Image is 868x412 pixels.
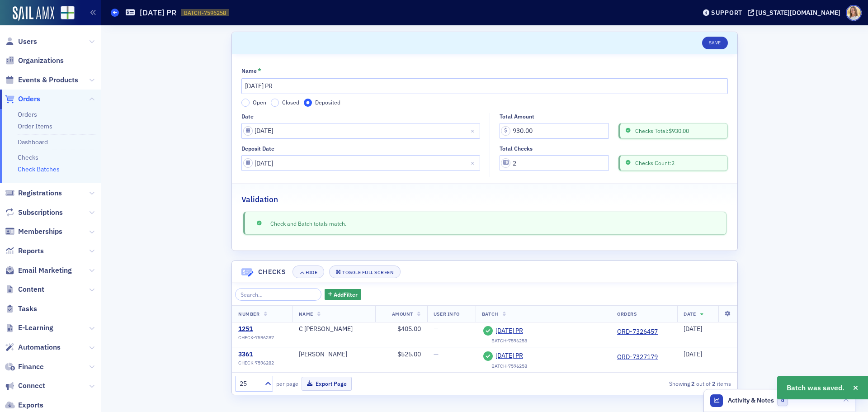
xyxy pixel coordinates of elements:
span: Amount [392,311,413,317]
button: Save [702,37,728,49]
div: [PERSON_NAME] [299,350,369,359]
div: Total Checks [500,145,533,152]
button: Export Page [302,377,352,391]
input: 0.00 [500,123,609,139]
a: 1251 [238,325,274,333]
span: Date [684,311,696,317]
img: SailAMX [13,6,54,21]
span: CHECK-7596282 [238,360,274,366]
a: Checks [18,153,38,161]
span: Batch was saved. [787,383,844,393]
div: Support [711,9,742,17]
span: Events & Products [18,75,78,85]
span: Finance [18,362,44,372]
span: Registrations [18,188,62,198]
span: Memberships [18,227,62,237]
span: Name [299,311,313,317]
img: SailAMX [61,6,75,20]
span: $525.00 [397,350,421,358]
span: Organizations [18,56,64,66]
span: Orders [18,94,40,104]
div: Showing out of items [572,379,731,388]
button: Hide [292,265,324,278]
input: MM/DD/YYYY [241,123,480,139]
div: BATCH-7596258 [491,363,527,369]
span: Checks Count: 2 [633,159,675,167]
span: BATCH-7596258 [184,9,226,17]
h2: Validation [241,194,278,205]
a: Content [5,284,44,294]
strong: 2 [711,379,717,388]
span: Users [18,37,37,47]
a: Check Batches [18,165,60,173]
span: Check and Batch totals match. [264,219,346,227]
strong: 2 [690,379,696,388]
span: $930.00 [669,127,689,134]
a: E-Learning [5,323,53,333]
a: [DATE] PR [495,352,578,360]
div: Toggle Full Screen [342,270,393,275]
span: Email Marketing [18,265,72,275]
span: — [434,325,439,333]
span: Reports [18,246,44,256]
a: Events & Products [5,75,78,85]
a: Dashboard [18,138,48,146]
span: [DATE] [684,350,702,358]
a: Finance [5,362,44,372]
h4: Checks [258,267,286,277]
a: Email Marketing [5,265,72,275]
input: Open [241,99,250,107]
span: Tasks [18,304,37,314]
a: View Homepage [54,6,75,21]
label: per page [276,379,298,388]
abbr: This field is required [258,67,261,75]
button: Close [468,155,480,171]
span: Exports [18,400,43,410]
a: Tasks [5,304,37,314]
span: E-Learning [18,323,53,333]
a: Orders [5,94,40,104]
span: Content [18,284,44,294]
input: MM/DD/YYYY [241,155,480,171]
a: [DATE] PR [495,327,578,335]
a: Memberships [5,227,62,237]
div: BATCH-7596258 [491,338,527,344]
a: Subscriptions [5,208,63,218]
input: Deposited [304,99,312,107]
a: Users [5,37,37,47]
a: ORD-7327179 [617,353,658,361]
span: Automations [18,342,61,352]
a: Order Items [18,122,52,130]
a: Orders [18,110,37,118]
span: Closed [282,99,299,106]
span: — [434,350,439,358]
button: Close [468,123,480,139]
div: Total Amount [500,113,534,120]
button: Toggle Full Screen [329,265,401,278]
div: Date [241,113,254,120]
button: AddFilter [325,289,362,300]
a: Registrations [5,188,62,198]
a: Connect [5,381,45,391]
div: Hide [306,270,317,275]
span: Subscriptions [18,208,63,218]
h1: [DATE] PR [140,7,176,18]
a: ORD-7326457 [617,328,658,336]
input: Closed [271,99,279,107]
div: Deposit Date [241,145,274,152]
span: Open [253,99,266,106]
span: 0 [777,395,788,406]
span: Add Filter [334,290,358,298]
span: [DATE] [684,325,702,333]
a: Reports [5,246,44,256]
button: [US_STATE][DOMAIN_NAME] [748,9,844,16]
span: Batch [482,311,499,317]
input: Search… [235,288,321,301]
a: Exports [5,400,43,410]
span: Orders [617,311,637,317]
span: Activity & Notes [728,396,774,405]
a: Organizations [5,56,64,66]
